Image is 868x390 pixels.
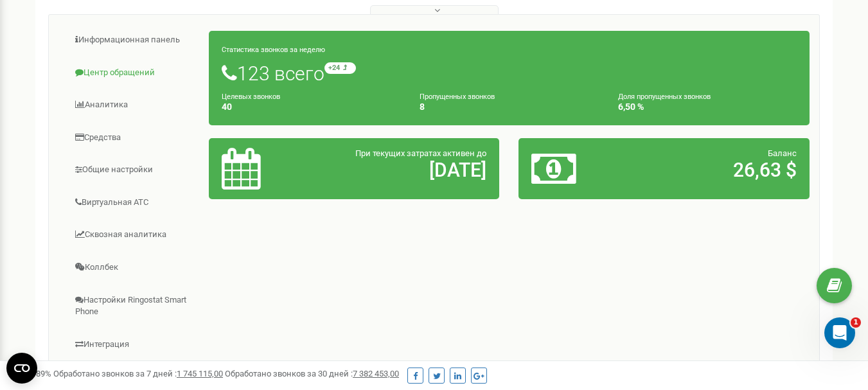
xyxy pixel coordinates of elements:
[851,317,861,328] span: 1
[768,148,797,158] span: Баланс
[58,89,209,121] a: Аналитика
[222,46,325,54] small: Статистика звонков за неделю
[58,285,209,328] a: Настройки Ringostat Smart Phone
[222,93,280,101] small: Целевых звонков
[58,57,209,89] a: Центр обращений
[58,219,209,251] a: Сквозная аналитика
[6,353,37,384] button: Open CMP widget
[324,62,356,74] small: +24
[58,329,209,360] a: Интеграция
[618,102,797,112] h4: 6,50 %
[58,122,209,154] a: Средства
[626,159,797,181] h2: 26,63 $
[420,93,495,101] small: Пропущенных звонков
[618,93,711,101] small: Доля пропущенных звонков
[353,369,399,378] u: 7 382 453,00
[355,148,486,158] span: При текущих затратах активен до
[53,369,223,378] span: Обработано звонков за 7 дней :
[177,369,223,378] u: 1 745 115,00
[225,369,399,378] span: Обработано звонков за 30 дней :
[58,154,209,186] a: Общие настройки
[222,102,400,112] h4: 40
[420,102,598,112] h4: 8
[58,252,209,283] a: Коллбек
[58,24,209,56] a: Информационная панель
[222,62,797,84] h1: 123 всего
[58,187,209,218] a: Виртуальная АТС
[316,159,486,181] h2: [DATE]
[824,317,855,348] iframe: Intercom live chat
